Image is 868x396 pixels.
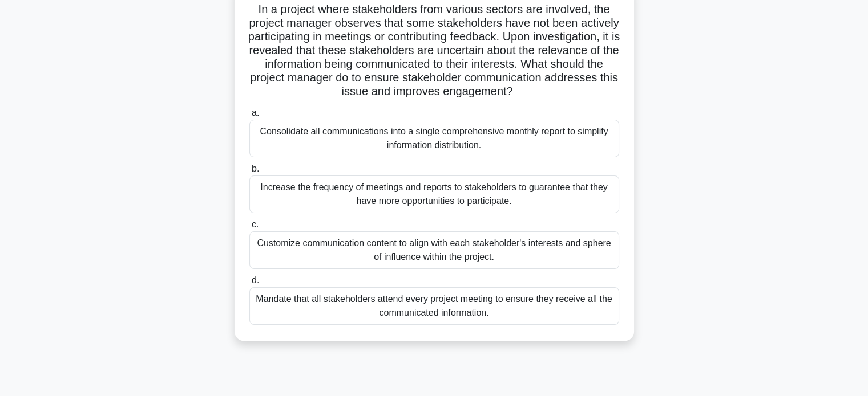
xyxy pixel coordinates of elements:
span: b. [252,164,259,173]
div: Mandate that all stakeholders attend every project meeting to ensure they receive all the communi... [249,287,619,325]
span: d. [252,275,259,285]
span: a. [252,108,259,117]
h5: In a project where stakeholders from various sectors are involved, the project manager observes t... [248,2,620,99]
div: Consolidate all communications into a single comprehensive monthly report to simplify information... [249,120,619,157]
div: Increase the frequency of meetings and reports to stakeholders to guarantee that they have more o... [249,175,619,213]
span: c. [252,219,259,229]
div: Customize communication content to align with each stakeholder's interests and sphere of influenc... [249,231,619,269]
